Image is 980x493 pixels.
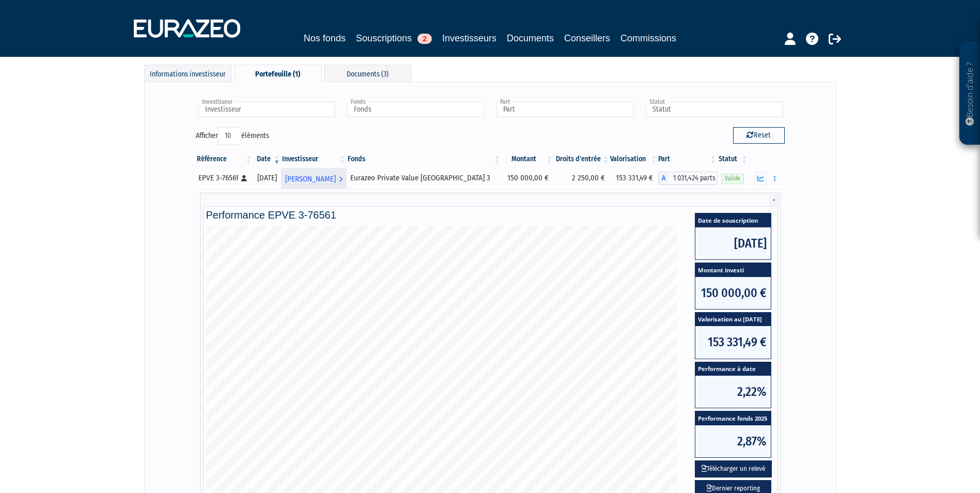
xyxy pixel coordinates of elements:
[281,168,347,189] a: [PERSON_NAME]
[695,263,771,277] span: Montant investi
[347,150,501,168] th: Fonds: activer pour trier la colonne par ordre croissant
[218,127,241,145] select: Afficheréléments
[564,31,610,45] a: Conseillers
[610,168,658,189] td: 153 331,49 €
[658,150,717,168] th: Part: activer pour trier la colonne par ordre croissant
[695,425,771,457] span: 2,87%
[695,460,772,477] button: Télécharger un relevé
[324,65,412,82] div: Documents (3)
[501,150,554,168] th: Montant: activer pour trier la colonne par ordre croissant
[350,173,497,183] div: Eurazeo Private Value [GEOGRAPHIC_DATA] 3
[695,376,771,408] span: 2,22%
[554,168,610,189] td: 2 250,00 €
[196,150,253,168] th: Référence : activer pour trier la colonne par ordre croissant
[554,150,610,168] th: Droits d'entrée: activer pour trier la colonne par ordre croissant
[733,127,785,144] button: Reset
[721,174,744,183] span: Valide
[658,172,668,185] span: A
[620,31,676,45] a: Commissions
[695,227,771,259] span: [DATE]
[144,65,232,82] div: Informations investisseur
[241,175,247,181] i: [Français] Personne physique
[695,213,771,227] span: Date de souscription
[718,150,749,168] th: Statut : activer pour trier la colonne par ordre croissant
[234,65,322,82] div: Portefeuille (1)
[356,31,432,45] a: Souscriptions2
[206,209,774,221] h4: Performance EPVE 3-76561
[695,277,771,309] span: 150 000,00 €
[304,31,346,45] a: Nos fonds
[285,170,336,189] span: [PERSON_NAME]
[501,168,554,189] td: 150 000,00 €
[964,47,976,140] p: Besoin d'aide ?
[257,173,278,183] div: [DATE]
[507,31,554,45] a: Documents
[198,173,250,183] div: EPVE 3-76561
[668,172,717,185] span: 1 031,424 parts
[695,411,771,425] span: Performance fonds 2025
[610,150,658,168] th: Valorisation: activer pour trier la colonne par ordre croissant
[442,31,496,47] a: Investisseurs
[695,362,771,376] span: Performance à date
[134,19,240,38] img: 1732889491-logotype_eurazeo_blanc_rvb.png
[695,313,771,327] span: Valorisation au [DATE]
[695,326,771,358] span: 153 331,49 €
[253,150,282,168] th: Date: activer pour trier la colonne par ordre croissant
[196,127,269,145] label: Afficher éléments
[339,170,343,189] i: Voir l'investisseur
[658,172,717,185] div: A - Eurazeo Private Value Europe 3
[417,34,432,44] span: 2
[281,150,347,168] th: Investisseur: activer pour trier la colonne par ordre croissant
